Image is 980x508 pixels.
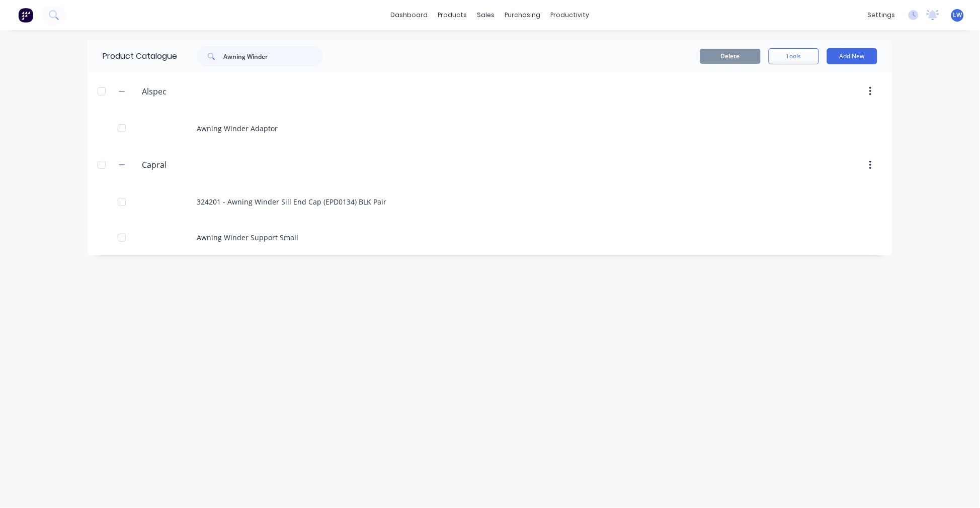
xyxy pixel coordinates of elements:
[223,46,323,66] input: Search...
[386,8,433,23] a: dashboard
[500,8,546,23] div: purchasing
[953,11,962,20] span: LW
[827,48,877,64] button: Add New
[546,8,595,23] div: productivity
[88,111,892,146] div: Awning Winder Adaptor
[863,8,901,23] div: settings
[433,8,472,23] div: products
[88,184,892,220] div: 324201 - Awning Winder Sill End Cap (EPD0134) BLK Pair
[88,40,177,72] div: Product Catalogue
[142,159,261,171] input: Enter category name
[700,49,761,64] button: Delete
[88,220,892,255] div: Awning Winder Support Small
[142,85,261,97] input: Enter category name
[769,48,819,64] button: Tools
[472,8,500,23] div: sales
[18,8,33,23] img: Factory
